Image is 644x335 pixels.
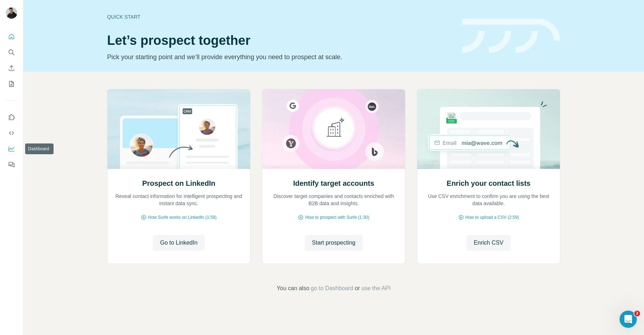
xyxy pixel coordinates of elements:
button: Quick start [6,30,17,43]
button: Enrich CSV [466,235,511,251]
button: Enrich CSV [6,62,17,75]
img: banner [462,19,560,53]
h2: Enrich your contact lists [447,178,530,188]
button: Search [6,46,17,59]
h1: Let’s prospect together [107,33,454,48]
button: Use Surfe API [6,127,17,140]
iframe: Intercom live chat [620,311,637,328]
span: How to prospect with Surfe (1:30) [305,214,369,221]
img: Identify target accounts [262,89,405,169]
span: How Surfe works on LinkedIn (1:58) [148,214,217,221]
img: Prospect on LinkedIn [107,89,250,169]
button: Start prospecting [305,235,363,251]
h2: Prospect on LinkedIn [142,178,215,188]
p: Reveal contact information for intelligent prospecting and instant data sync. [115,193,243,207]
p: Pick your starting point and we’ll provide everything you need to prospect at scale. [107,52,454,62]
button: Use Surfe on LinkedIn [6,111,17,124]
span: Enrich CSV [474,239,503,247]
p: Discover target companies and contacts enriched with B2B data and insights. [270,193,398,207]
p: Use CSV enrichment to confirm you are using the best data available. [424,193,553,207]
span: 2 [634,311,640,316]
button: My lists [6,77,17,90]
span: How to upload a CSV (2:59) [465,214,519,221]
span: Start prospecting [312,239,355,247]
span: Go to LinkedIn [160,239,197,247]
button: Feedback [6,158,17,171]
span: You can also [277,284,309,293]
img: Avatar [6,7,17,19]
button: Go to LinkedIn [153,235,204,251]
button: go to Dashboard [311,284,353,293]
h2: Identify target accounts [293,178,374,188]
img: Enrich your contact lists [417,89,560,169]
button: use the API [361,284,391,293]
div: Quick start [107,13,454,20]
span: or [355,284,360,293]
button: Dashboard [6,142,17,155]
